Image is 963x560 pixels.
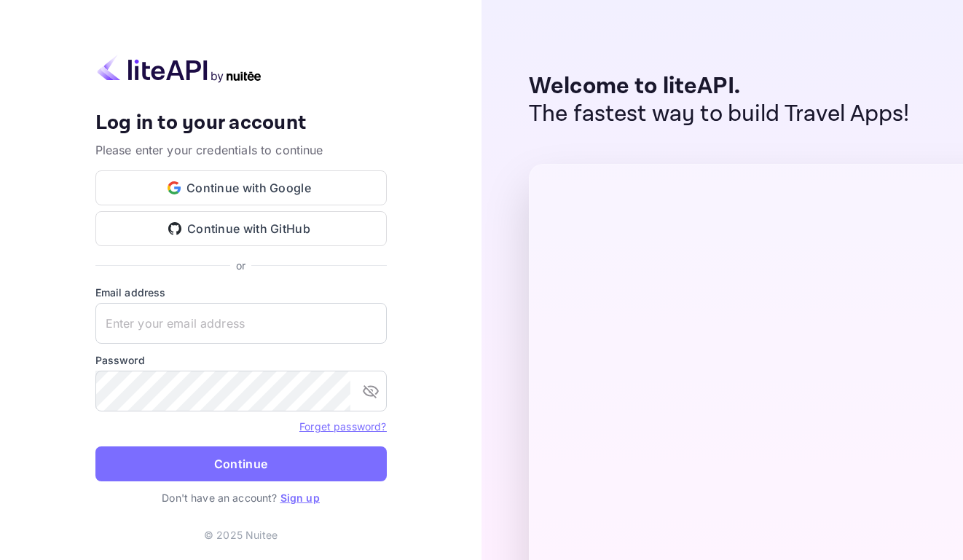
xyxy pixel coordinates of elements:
a: Sign up [280,492,320,504]
button: Continue [95,446,387,481]
input: Enter your email address [95,303,387,344]
label: Email address [95,285,387,300]
label: Password [95,352,387,368]
a: Forget password? [299,420,386,433]
p: The fastest way to build Travel Apps! [529,100,910,128]
a: Forget password? [299,419,386,433]
h4: Log in to your account [95,111,387,136]
p: Welcome to liteAPI. [529,73,910,100]
button: Continue with GitHub [95,211,387,246]
p: © 2025 Nuitee [204,527,278,543]
p: or [236,258,245,273]
button: toggle password visibility [356,376,385,406]
p: Don't have an account? [95,490,387,505]
p: Please enter your credentials to continue [95,141,387,159]
button: Continue with Google [95,170,387,205]
img: liteapi [95,55,263,83]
